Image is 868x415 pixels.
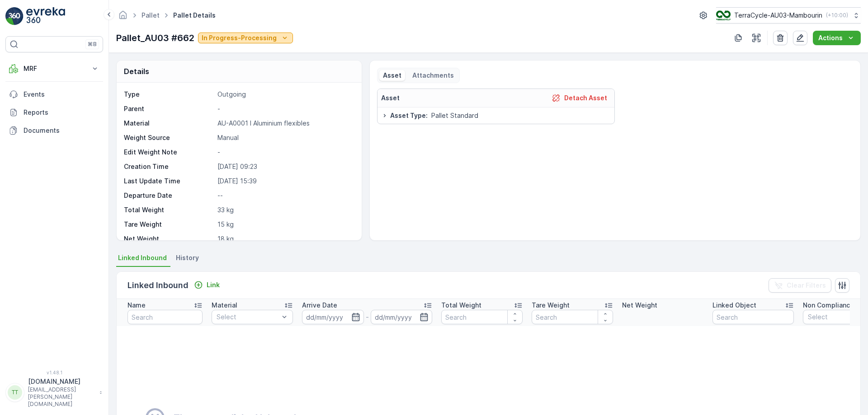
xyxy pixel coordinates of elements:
[381,93,400,103] p: Asset
[124,148,214,157] p: Edit Weight Note
[116,31,194,45] p: Pallet_AU03 #662
[212,301,237,310] p: Material
[217,312,279,322] p: Select
[532,301,570,310] p: Tare Weight
[217,177,352,186] p: [DATE] 15:39
[371,310,433,324] input: dd/mm/yyyy
[302,310,364,324] input: dd/mm/yyyy
[5,370,103,375] span: v 1.48.1
[217,234,352,243] p: 18 kg
[803,301,854,310] p: Non Compliance
[217,90,352,99] p: Outgoing
[118,253,167,262] span: Linked Inbound
[124,90,214,99] p: Type
[142,11,160,19] a: Pallet
[217,148,352,157] p: -
[118,14,128,21] a: Homepage
[826,12,848,19] p: ( +10:00 )
[564,93,607,103] p: Detach Asset
[171,11,217,20] span: Pallet Details
[716,10,731,20] img: image_D6FFc8H.png
[441,301,481,310] p: Total Weight
[88,41,97,48] p: ⌘B
[366,312,369,322] p: -
[28,386,95,408] p: [EMAIL_ADDRESS][PERSON_NAME][DOMAIN_NAME]
[124,66,149,77] p: Details
[124,191,214,200] p: Departure Date
[712,301,756,310] p: Linked Object
[217,133,352,142] p: Manual
[712,310,794,324] input: Search
[5,103,103,121] a: Reports
[431,111,478,120] span: Pallet Standard
[441,310,523,324] input: Search
[28,377,95,386] p: [DOMAIN_NAME]
[813,31,861,45] button: Actions
[207,280,220,289] p: Link
[124,177,214,186] p: Last Update Time
[787,281,826,290] p: Clear Filters
[198,33,293,43] button: In Progress-Processing
[818,33,843,42] p: Actions
[24,64,85,73] p: MRF
[532,310,613,324] input: Search
[383,71,401,80] p: Asset
[5,7,24,25] img: logo
[217,220,352,229] p: 15 kg
[217,119,352,128] p: AU-A0001 I Aluminium flexibles
[124,234,214,243] p: Net Weight
[202,33,277,42] p: In Progress-Processing
[127,310,203,324] input: Search
[217,104,352,113] p: -
[734,11,822,20] p: TerraCycle-AU03-Mambourin
[124,104,214,113] p: Parent
[412,71,454,80] p: Attachments
[124,162,214,171] p: Creation Time
[716,7,861,23] button: TerraCycle-AU03-Mambourin(+10:00)
[5,377,103,408] button: TT[DOMAIN_NAME][EMAIL_ADDRESS][PERSON_NAME][DOMAIN_NAME]
[124,133,214,142] p: Weight Source
[24,90,99,99] p: Events
[127,301,146,310] p: Name
[124,220,214,229] p: Tare Weight
[124,205,214,214] p: Total Weight
[622,301,657,310] p: Net Weight
[127,279,189,292] p: Linked Inbound
[5,85,103,103] a: Events
[217,162,352,171] p: [DATE] 09:23
[5,121,103,140] a: Documents
[548,93,611,103] button: Detach Asset
[190,280,223,290] button: Link
[176,253,199,262] span: History
[8,385,22,400] div: TT
[5,60,103,78] button: MRF
[26,7,65,25] img: logo_light-DOdMpM7g.png
[390,111,428,120] span: Asset Type :
[217,205,352,214] p: 33 kg
[217,191,352,200] p: --
[769,278,831,293] button: Clear Filters
[302,301,337,310] p: Arrive Date
[124,119,214,128] p: Material
[24,126,99,135] p: Documents
[24,108,99,117] p: Reports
